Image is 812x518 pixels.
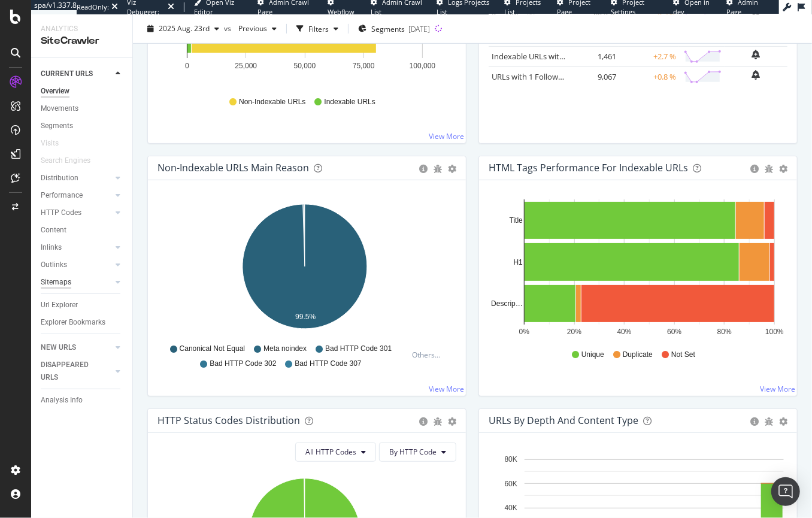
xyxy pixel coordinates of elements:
text: 50,000 [294,62,316,70]
text: Title [510,216,523,225]
div: [DATE] [408,23,430,34]
a: HTTP Codes [41,207,112,219]
div: HTTP Codes [41,207,81,219]
div: Explorer Bookmarks [41,316,105,329]
text: 75,000 [353,62,375,70]
a: View More [429,384,464,394]
td: +2.7 % [619,46,679,66]
a: Overview [41,85,124,98]
div: SiteCrawler [41,34,123,48]
button: Filters [292,19,343,38]
div: gear [779,417,787,426]
td: 9,067 [571,66,619,87]
span: Bad HTTP Code 301 [325,344,392,354]
div: Performance [41,189,83,202]
a: Performance [41,189,112,202]
span: Unique [581,350,604,360]
div: bug [765,417,773,426]
div: Overview [41,85,69,98]
a: Indexable URLs with Bad Description [492,51,622,62]
a: Outlinks [41,259,112,271]
button: 2025 Aug. 23rd [143,19,224,38]
div: circle-info [419,165,428,173]
svg: A chart. [489,199,784,338]
span: Not Set [671,350,695,360]
a: CURRENT URLS [41,68,112,80]
div: bug [765,165,773,173]
div: HTTP Status Codes Distribution [157,414,300,426]
div: gear [448,165,456,173]
span: By HTTP Code [389,447,437,457]
text: 40K [505,504,517,512]
span: All HTTP Codes [305,447,356,457]
div: bug [434,165,442,173]
a: Segments [41,120,124,132]
div: bug [434,417,442,426]
span: Webflow [328,7,355,16]
a: Visits [41,137,71,150]
td: +0.8 % [619,66,679,87]
span: Meta noindex [263,344,307,354]
div: gear [448,417,456,426]
text: 80K [505,456,517,464]
span: Non-Indexable URLs [239,97,305,107]
div: Inlinks [41,241,62,254]
a: Search Engines [41,155,102,167]
span: vs [224,23,234,34]
text: 100% [765,328,784,336]
div: DISAPPEARED URLS [41,359,101,384]
a: View More [429,131,464,141]
a: Analysis Info [41,394,124,407]
a: DISAPPEARED URLS [41,359,112,384]
div: circle-info [750,165,759,173]
span: Previous [234,23,267,34]
div: Outlinks [41,259,67,271]
button: All HTTP Codes [295,443,376,462]
a: Url Explorer [41,299,124,311]
a: Movements [41,102,124,115]
text: 40% [617,328,632,336]
div: Analysis Info [41,394,83,407]
td: 1,461 [571,46,619,66]
div: Movements [41,102,78,115]
div: Distribution [41,172,78,184]
text: H1 [514,258,523,266]
div: Search Engines [41,155,90,167]
div: Url Explorer [41,299,78,311]
span: 2025 Aug. 23rd [159,23,210,34]
div: Content [41,224,66,237]
div: Open Intercom Messenger [771,477,800,506]
div: circle-info [419,417,428,426]
div: Non-Indexable URLs Main Reason [157,162,309,174]
div: bell-plus [752,50,761,59]
div: Sitemaps [41,276,71,289]
button: Segments[DATE] [353,19,435,38]
div: URLs by Depth and Content Type [489,414,638,426]
text: 0% [519,328,530,336]
span: Indexable URLs [325,97,375,107]
div: HTML Tags Performance for Indexable URLs [489,162,688,174]
span: Duplicate [623,350,653,360]
text: 60% [667,328,681,336]
text: 100,000 [410,62,436,70]
text: 25,000 [235,62,257,70]
div: CURRENT URLS [41,68,93,80]
a: NEW URLS [41,341,112,354]
text: 20% [567,328,581,336]
button: By HTTP Code [379,443,456,462]
a: Explorer Bookmarks [41,316,124,329]
svg: A chart. [157,199,453,338]
div: gear [779,165,787,173]
div: NEW URLS [41,341,76,354]
a: Inlinks [41,241,112,254]
text: 80% [717,328,732,336]
div: Filters [308,23,329,34]
a: View More [760,384,795,394]
div: bell-plus [752,70,761,80]
span: Segments [371,23,405,34]
text: 99.5% [295,313,316,321]
div: circle-info [750,417,759,426]
span: Canonical Not Equal [180,344,245,354]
